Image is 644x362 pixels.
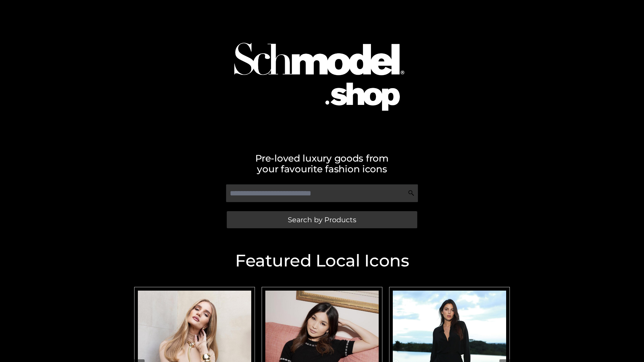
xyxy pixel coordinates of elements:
h2: Featured Local Icons​ [131,252,513,269]
h2: Pre-loved luxury goods from your favourite fashion icons [131,153,513,174]
img: Search Icon [408,190,415,196]
a: Search by Products [227,211,417,228]
span: Search by Products [288,216,356,223]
